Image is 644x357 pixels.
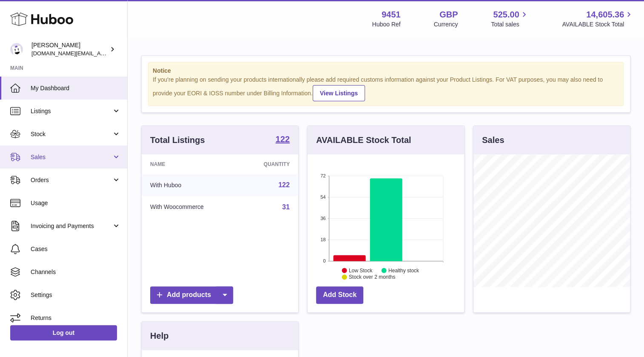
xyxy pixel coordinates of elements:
[320,237,325,242] text: 18
[31,314,121,322] span: Returns
[313,85,365,101] a: View Listings
[320,194,325,200] text: 54
[316,134,411,146] h3: AVAILABLE Stock Total
[276,135,290,145] a: 122
[31,41,108,57] div: [PERSON_NAME]
[491,20,529,29] span: Total sales
[31,245,121,253] span: Cases
[153,76,619,101] div: If you're planning on sending your products internationally please add required customs informati...
[349,267,373,273] text: Low Stock
[10,325,117,340] a: Log out
[276,135,290,143] strong: 122
[142,154,239,174] th: Name
[31,291,121,299] span: Settings
[142,174,239,196] td: With Huboo
[493,9,519,20] span: 525.00
[239,154,298,174] th: Quantity
[562,20,634,29] span: AVAILABLE Stock Total
[31,199,121,207] span: Usage
[31,130,112,138] span: Stock
[31,222,112,230] span: Invoicing and Payments
[372,20,401,29] div: Huboo Ref
[31,153,112,161] span: Sales
[31,84,121,92] span: My Dashboard
[150,286,233,304] a: Add products
[31,107,112,115] span: Listings
[316,286,363,304] a: Add Stock
[31,268,121,276] span: Channels
[282,203,290,211] a: 31
[586,9,624,20] span: 14,605.36
[349,274,395,280] text: Stock over 2 months
[434,20,458,29] div: Currency
[323,258,325,263] text: 0
[320,173,325,178] text: 72
[31,176,112,184] span: Orders
[482,134,504,146] h3: Sales
[439,9,458,20] strong: GBP
[150,134,205,146] h3: Total Listings
[388,267,419,273] text: Healthy stock
[491,9,529,29] a: 525.00 Total sales
[150,330,168,342] h3: Help
[10,43,23,56] img: amir.ch@gmail.com
[142,196,239,218] td: With Woocommerce
[153,67,619,75] strong: Notice
[382,9,401,20] strong: 9451
[31,50,169,57] span: [DOMAIN_NAME][EMAIL_ADDRESS][DOMAIN_NAME]
[320,216,325,221] text: 36
[278,181,290,188] a: 122
[562,9,634,29] a: 14,605.36 AVAILABLE Stock Total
